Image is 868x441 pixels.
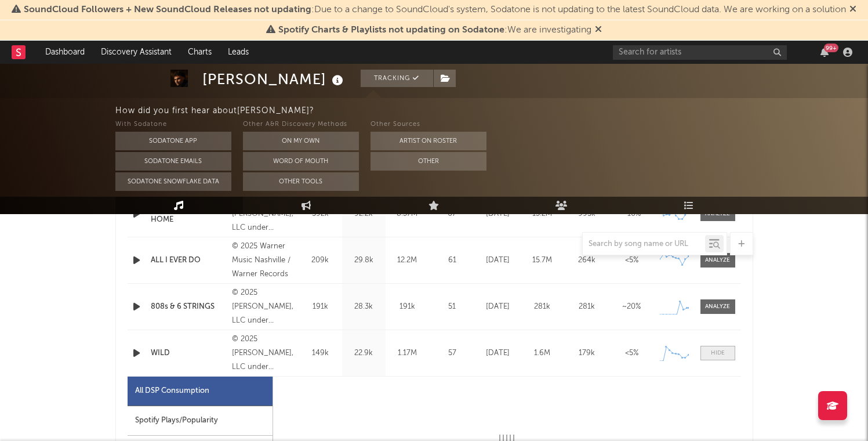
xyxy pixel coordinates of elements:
[243,172,359,191] button: Other Tools
[388,348,426,359] div: 1.17M
[568,255,606,266] div: 264k
[278,26,591,35] span: : We are investigating
[115,132,231,150] button: Sodatone App
[115,118,231,132] div: With Sodatone
[232,332,295,374] div: © 2025 [PERSON_NAME], LLC under exclusive license to Warner Music Nashville LLC / Warner Records ...
[432,255,473,266] div: 61
[432,301,473,313] div: 51
[202,70,346,89] div: [PERSON_NAME]
[388,255,426,266] div: 12.2M
[478,301,517,313] div: [DATE]
[135,384,209,398] div: All DSP Consumption
[151,255,227,266] a: ALL I EVER DO
[432,348,473,359] div: 57
[302,301,339,313] div: 191k
[612,348,651,359] div: <5%
[583,240,705,249] input: Search by song name or URL
[523,348,562,359] div: 1.6M
[243,118,359,132] div: Other A&R Discovery Methods
[115,172,231,191] button: Sodatone Snowflake Data
[849,5,856,15] span: Dismiss
[345,348,383,359] div: 22.9k
[523,255,562,266] div: 15.7M
[613,45,787,60] input: Search for artists
[128,377,273,406] div: All DSP Consumption
[595,26,602,35] span: Dismiss
[820,48,829,57] button: 99+
[232,286,295,328] div: © 2025 [PERSON_NAME], LLC under exclusive license to Warner Music Nashville LLC / Warner Records ...
[128,406,273,436] div: Spotify Plays/Popularity
[388,301,426,313] div: 191k
[612,301,651,313] div: ~ 20 %
[568,348,606,359] div: 179k
[568,301,606,313] div: 281k
[37,41,93,64] a: Dashboard
[361,70,433,87] button: Tracking
[151,348,227,359] a: WILD
[345,255,383,266] div: 29.8k
[151,301,227,313] a: 808s & 6 STRINGS
[824,44,838,52] div: 99 +
[115,152,231,171] button: Sodatone Emails
[478,348,517,359] div: [DATE]
[302,255,339,266] div: 209k
[278,26,504,35] span: Spotify Charts & Playlists not updating on Sodatone
[180,41,220,64] a: Charts
[93,41,180,64] a: Discovery Assistant
[371,132,486,150] button: Artist on Roster
[243,152,359,171] button: Word Of Mouth
[478,255,517,266] div: [DATE]
[24,5,846,15] span: : Due to a change to SoundCloud's system, Sodatone is not updating to the latest SoundCloud data....
[345,301,383,313] div: 28.3k
[371,118,486,132] div: Other Sources
[232,240,295,281] div: © 2025 Warner Music Nashville / Warner Records
[302,348,339,359] div: 149k
[612,255,651,266] div: <5%
[243,132,359,150] button: On My Own
[371,152,486,171] button: Other
[220,41,257,64] a: Leads
[24,5,311,15] span: SoundCloud Followers + New SoundCloud Releases not updating
[523,301,562,313] div: 281k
